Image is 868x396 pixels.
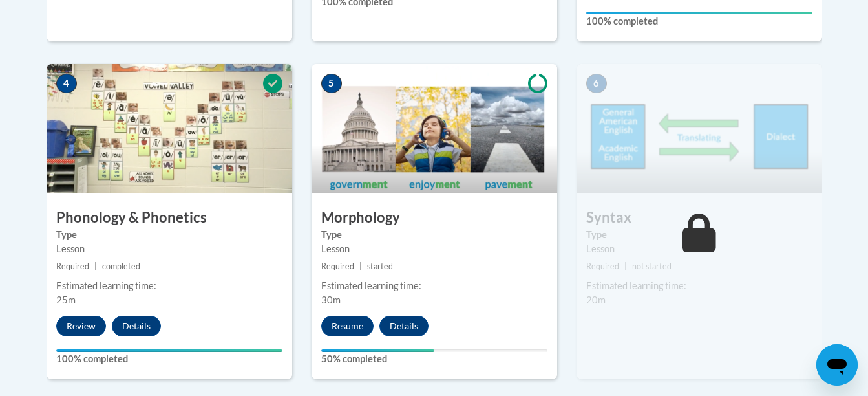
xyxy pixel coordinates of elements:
div: Your progress [586,12,812,14]
h3: Phonology & Phonetics [47,208,292,228]
div: Estimated learning time: [56,279,282,293]
span: Required [321,261,354,271]
span: 20m [586,294,606,305]
div: Lesson [586,242,812,256]
button: Details [379,316,429,336]
label: Type [586,228,812,242]
span: Required [586,261,619,271]
label: 100% completed [586,14,812,28]
h3: Syntax [577,208,822,228]
div: Estimated learning time: [586,279,812,293]
span: 25m [56,294,76,305]
div: Estimated learning time: [321,279,547,293]
label: 50% completed [321,352,547,366]
label: 100% completed [56,352,282,366]
button: Resume [321,316,374,336]
span: started [367,261,393,271]
label: Type [321,228,547,242]
span: | [359,261,362,271]
div: Your progress [321,349,434,352]
div: Lesson [321,242,547,256]
span: not started [632,261,672,271]
button: Review [56,316,106,336]
h3: Morphology [312,208,557,228]
span: | [624,261,627,271]
span: | [94,261,97,271]
label: Type [56,228,282,242]
span: Required [56,261,89,271]
img: Course Image [577,64,822,193]
button: Details [112,316,161,336]
span: 30m [321,294,341,305]
img: Course Image [312,64,557,193]
span: 5 [321,74,342,93]
iframe: Button to launch messaging window [816,344,858,386]
div: Your progress [56,349,282,352]
div: Lesson [56,242,282,256]
span: 4 [56,74,77,93]
span: completed [102,261,140,271]
img: Course Image [47,64,292,193]
span: 6 [586,74,607,93]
